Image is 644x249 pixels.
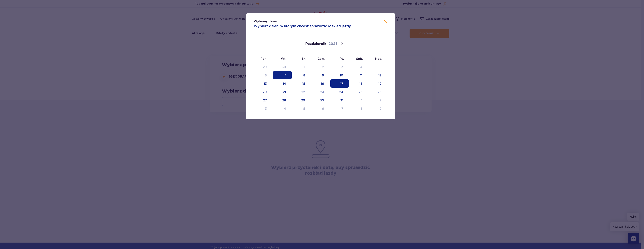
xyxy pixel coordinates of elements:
[330,63,349,71] span: Październik 3, 2025
[273,63,292,71] span: Wrzesień 30, 2025
[349,88,368,96] span: Październik 25, 2025
[369,71,387,79] span: Październik 12, 2025
[292,88,311,96] span: Październik 22, 2025
[273,104,292,113] span: Listopad 4, 2025
[273,71,292,79] span: Październik 7, 2025
[273,79,292,88] span: Październik 14, 2025
[368,57,388,61] span: Ndz.
[292,57,311,61] span: Śr.
[330,96,349,104] span: Październik 31, 2025
[254,104,273,113] span: Listopad 3, 2025
[292,71,311,79] span: Październik 8, 2025
[254,96,273,104] span: Październik 27, 2025
[254,79,273,88] span: Październik 13, 2025
[369,63,387,71] span: Październik 5, 2025
[292,96,311,104] span: Październik 29, 2025
[330,88,349,96] span: Październik 24, 2025
[330,79,349,88] span: Październik 17, 2025
[349,63,368,71] span: Październik 4, 2025
[254,63,273,71] span: Wrzesień 29, 2025
[311,57,330,61] span: Czw.
[292,104,311,113] span: Listopad 5, 2025
[273,96,292,104] span: Październik 28, 2025
[349,79,368,88] span: Październik 18, 2025
[292,79,311,88] span: Październik 15, 2025
[369,96,387,104] span: Listopad 2, 2025
[311,104,330,113] span: Listopad 6, 2025
[305,42,326,46] span: Październik
[254,23,351,29] span: Wybierz dzień, w którym chcesz sprawdzić rozkład jazdy
[330,57,349,61] span: Pt.
[254,57,273,61] span: Pon.
[330,71,349,79] span: Październik 10, 2025
[369,88,387,96] span: Październik 26, 2025
[254,71,273,79] span: Październik 6, 2025
[330,104,349,113] span: Listopad 7, 2025
[349,57,368,61] span: Sob.
[254,19,277,23] span: Wybrany dzień
[311,79,330,88] span: Październik 16, 2025
[369,79,387,88] span: Październik 19, 2025
[349,96,368,104] span: Listopad 1, 2025
[349,104,368,113] span: Listopad 8, 2025
[369,104,387,113] span: Listopad 9, 2025
[292,63,311,71] span: Październik 1, 2025
[273,88,292,96] span: Październik 21, 2025
[311,71,330,79] span: Październik 9, 2025
[311,63,330,71] span: Październik 2, 2025
[311,88,330,96] span: Październik 23, 2025
[254,88,273,96] span: Październik 20, 2025
[273,57,292,61] span: Wt.
[349,71,368,79] span: Październik 11, 2025
[311,96,330,104] span: Październik 30, 2025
